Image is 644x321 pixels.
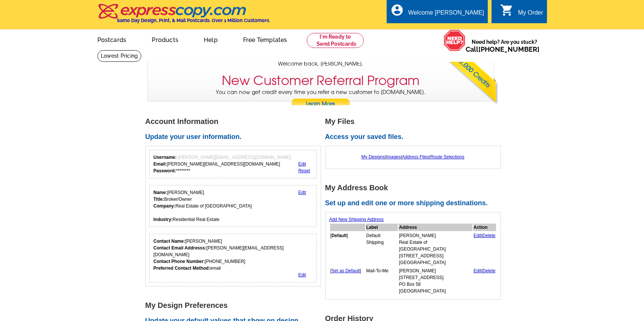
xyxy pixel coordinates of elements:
[149,150,317,178] div: Your login information.
[145,118,325,125] h1: Account Information
[332,233,347,238] b: Default
[539,297,644,321] iframe: LiveChat chat widget
[154,190,167,195] strong: Name:
[478,45,539,53] a: [PHONE_NUMBER]
[330,267,365,295] td: [ ]
[430,154,465,160] a: Route Selections
[154,197,164,202] strong: Title:
[386,154,400,160] a: Images
[329,150,497,164] div: | | |
[399,224,472,231] th: Address
[154,168,176,173] strong: Password:
[329,217,384,222] a: Add New Shipping Address
[466,38,543,53] span: Need help? Are you stuck?
[362,154,385,160] a: My Designs
[298,190,306,195] a: Edit
[149,185,317,227] div: Your personal details.
[402,154,429,160] a: Address Files
[500,3,514,17] i: shopping_cart
[330,232,365,266] td: [ ]
[85,30,139,48] a: Postcards
[154,259,205,264] strong: Contact Phone Number:
[500,8,543,18] a: shopping_cart My Order
[140,30,190,48] a: Products
[473,224,496,231] th: Action
[192,30,230,48] a: Help
[466,45,539,53] span: Call
[325,199,505,208] h2: Set up and edit one or more shipping destinations.
[298,168,310,173] a: Reset
[154,189,252,223] div: [PERSON_NAME] Broker/Owner Real Estate of [GEOGRAPHIC_DATA] Residential Real Estate
[366,224,398,231] th: Label
[154,154,291,174] div: [PERSON_NAME][EMAIL_ADDRESS][DOMAIN_NAME] ********
[399,267,472,295] td: [PERSON_NAME] [STREET_ADDRESS] PO Box 58 [GEOGRAPHIC_DATA]
[325,118,505,125] h1: My Files
[332,268,360,273] a: Set as Default
[97,9,270,23] a: Same Day Design, Print, & Mail Postcards. Over 1 Million Customers.
[390,3,404,17] i: account_circle
[483,233,496,238] a: Delete
[474,268,481,273] a: Edit
[145,133,325,141] h2: Update your user information.
[145,302,325,309] h1: My Design Preferences
[483,268,496,273] a: Delete
[154,155,177,160] strong: Username:
[325,184,505,192] h1: My Address Book
[291,99,350,110] a: Learn More
[298,272,306,278] a: Edit
[473,267,496,295] td: |
[444,30,466,51] img: help
[178,155,291,160] span: [PERSON_NAME][EMAIL_ADDRESS][DOMAIN_NAME]
[149,234,317,282] div: Who should we contact regarding order issues?
[154,217,173,222] strong: Industry:
[154,266,210,271] strong: Preferred Contact Method:
[222,73,420,88] h3: New Customer Referral Program
[117,18,270,23] h4: Same Day Design, Print, & Mail Postcards. Over 1 Million Customers.
[154,161,167,167] strong: Email:
[408,9,484,20] div: Welcome [PERSON_NAME]
[325,133,505,141] h2: Access your saved files.
[298,161,306,167] a: Edit
[154,203,176,209] strong: Company:
[154,245,207,251] strong: Contact Email Addresss:
[231,30,299,48] a: Free Templates
[154,238,313,272] div: [PERSON_NAME] [PERSON_NAME][EMAIL_ADDRESS][DOMAIN_NAME] [PHONE_NUMBER] email
[474,233,481,238] a: Edit
[366,232,398,266] td: Default Shipping
[148,88,494,110] p: You can now get credit every time you refer a new customer to [DOMAIN_NAME].
[278,60,363,68] span: Welcome back, [PERSON_NAME].
[399,232,472,266] td: [PERSON_NAME] Real Estate of [GEOGRAPHIC_DATA] [STREET_ADDRESS] [GEOGRAPHIC_DATA]
[154,239,185,244] strong: Contact Name:
[473,232,496,266] td: |
[518,9,543,20] div: My Order
[366,267,398,295] td: Mail-To-Me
